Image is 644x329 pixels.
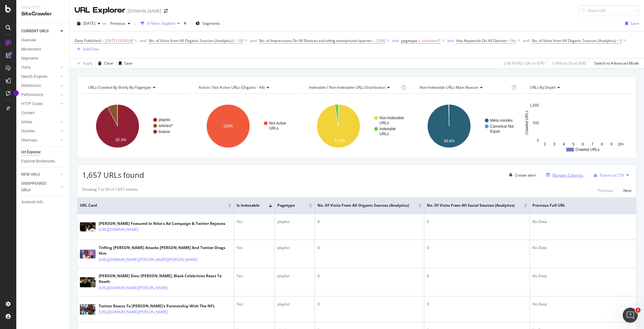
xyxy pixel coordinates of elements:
[515,172,536,178] div: Create alert
[99,245,231,256] div: Trifling [PERSON_NAME] Attacks [PERSON_NAME] And Twitter Drags Him
[21,171,40,178] div: NEW URLS
[21,5,64,10] div: Analytics
[21,110,35,116] div: Content
[21,171,59,178] a: NEW URLS
[21,37,65,44] a: Overview
[269,121,286,125] text: Not Active
[594,61,639,66] div: Switch to Advanced Mode
[447,38,454,43] div: and
[303,99,411,153] svg: A chart.
[21,149,65,156] a: Url Explorer
[418,82,510,93] h4: Non-Indexable URLs Main Reason
[598,188,613,193] div: Previous
[82,99,190,153] svg: A chart.
[75,19,103,29] button: [DATE]
[21,149,41,156] div: Url Explorer
[21,55,38,62] div: Segments
[317,245,421,251] div: 0
[308,82,400,93] h4: Indexable / Non-Indexable URLs Distribution
[317,203,409,208] span: No. of Visits from All Organic Sources (Analytics)
[631,21,639,26] div: Save
[506,170,536,180] button: Create alert
[237,203,259,208] span: Is Indexable
[21,119,59,125] a: Inlinks
[392,38,399,44] button: and
[21,180,53,194] div: DISAPPEARED URLS
[237,36,243,45] span: 100
[620,36,622,45] span: 0
[202,21,220,26] span: Segments
[600,172,624,178] div: Export as CSV
[309,85,385,90] span: Indexable / Non-Indexable URLs distribution
[380,127,396,131] text: Indexable
[21,64,31,71] div: Visits
[21,64,59,71] a: Visits
[623,188,631,193] div: Next
[530,85,556,90] span: URLs by Depth
[317,273,421,279] div: 0
[380,132,389,136] text: URLs
[96,58,113,68] button: Clear
[87,82,184,93] h4: URLs Crawled By Botify By pagetype
[83,61,93,66] div: Apply
[199,85,265,90] span: Active / Not Active URLs (organic - all)
[103,21,108,26] span: vs
[532,38,616,43] span: No. of Visits from All Organic Sources (Analytics)
[193,99,300,153] div: A chart.
[21,128,59,135] a: Outlinks
[373,38,375,43] span: <
[533,121,539,125] text: 500
[525,111,529,135] text: Crawled URLs
[99,303,215,309] div: Twitter Reacts To [PERSON_NAME]'s Partnership With The NFL
[623,308,638,323] iframe: Intercom live chat
[80,277,96,287] img: main image
[21,158,55,165] div: Explorer Bookmarks
[159,130,170,134] text: feature
[544,142,546,146] text: 2
[524,99,631,153] svg: A chart.
[591,142,594,146] text: 7
[21,46,41,53] div: Movements
[99,221,225,226] div: [PERSON_NAME] Featured In Nike's Ad Campaign & Twitter Rejoices
[21,55,65,62] a: Segments
[380,116,404,120] text: Non-Indexable
[237,273,272,279] div: Yes
[418,38,421,43] span: ≠
[504,61,545,66] div: 2.46 % URLs ( 2K on 67K )
[610,142,613,146] text: 9
[140,38,146,43] div: and
[159,124,173,128] text: articles/*
[427,301,527,307] div: 0
[537,138,539,143] text: 0
[598,187,613,194] button: Previous
[21,137,59,144] a: Sitemaps
[99,273,231,284] div: [PERSON_NAME] Dies: [PERSON_NAME], Black Celebrities React To Death
[21,110,65,116] a: Content
[116,58,133,68] button: Save
[414,99,521,153] svg: A chart.
[317,301,421,307] div: 0
[21,128,35,135] div: Outlinks
[523,38,529,43] div: and
[21,28,49,34] div: CURRENT URLS
[277,273,312,279] div: playlist
[182,20,188,27] div: times
[108,21,125,26] span: Previous
[237,245,272,251] div: Yes
[420,85,478,90] span: Non-Indexable URLs Main Reason
[223,124,233,128] text: 100%
[21,28,59,34] a: CURRENT URLS
[623,19,639,29] button: Save
[552,61,586,66] div: 0 % Visits ( 0 on 80K )
[582,142,584,146] text: 6
[21,158,65,165] a: Explorer Bookmarks
[80,203,227,208] span: URL Card
[317,219,421,225] div: 0
[21,10,64,18] div: SiteCrawler
[128,8,161,14] div: [DOMAIN_NAME]
[427,273,527,279] div: 0
[234,38,236,43] span: <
